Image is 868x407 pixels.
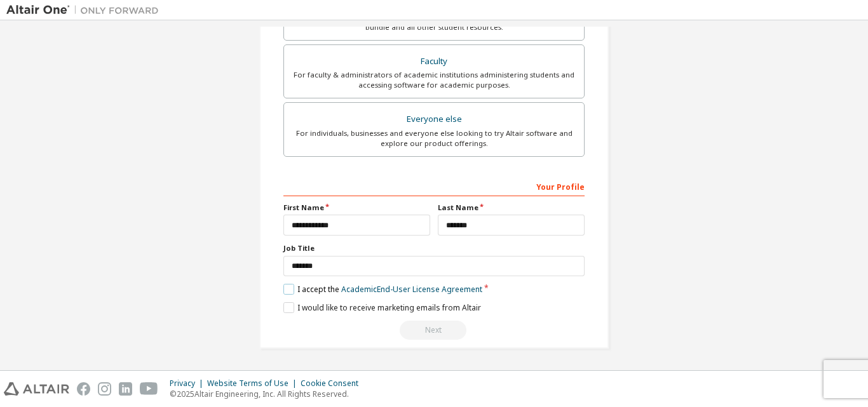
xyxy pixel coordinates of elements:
[283,284,482,295] label: I accept the
[292,110,576,128] div: Everyone else
[341,284,482,295] a: Academic End-User License Agreement
[98,382,111,396] img: instagram.svg
[170,378,207,389] div: Privacy
[438,203,585,213] label: Last Name
[292,70,576,90] div: For faculty & administrators of academic institutions administering students and accessing softwa...
[292,128,576,149] div: For individuals, businesses and everyone else looking to try Altair software and explore our prod...
[77,382,90,396] img: facebook.svg
[119,382,132,396] img: linkedin.svg
[207,378,301,389] div: Website Terms of Use
[140,382,158,396] img: youtube.svg
[283,176,585,196] div: Your Profile
[283,243,585,253] label: Job Title
[4,382,69,396] img: altair_logo.svg
[283,321,585,340] div: Read and acccept EULA to continue
[301,378,366,389] div: Cookie Consent
[170,389,366,399] p: © 2025 Altair Engineering, Inc. All Rights Reserved.
[283,302,481,313] label: I would like to receive marketing emails from Altair
[283,203,430,213] label: First Name
[6,4,165,17] img: Altair One
[292,53,576,70] div: Faculty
